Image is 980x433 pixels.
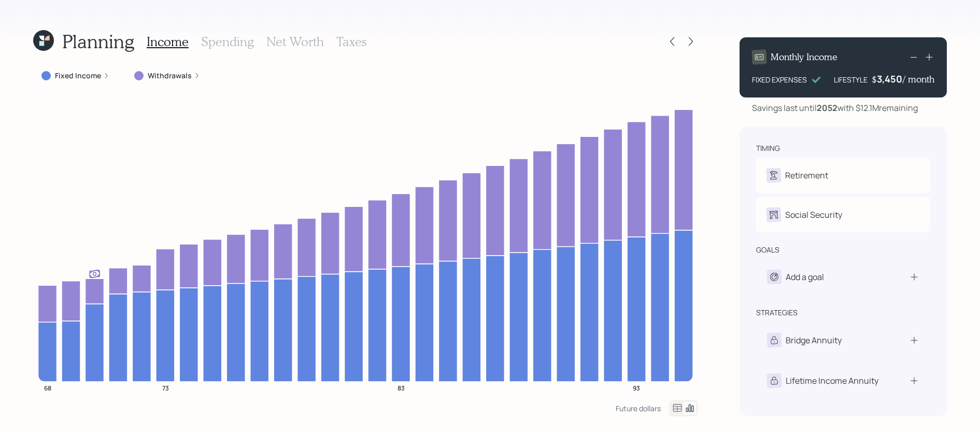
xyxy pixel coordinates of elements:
[756,143,780,153] div: timing
[336,34,366,49] h3: Taxes
[756,245,779,255] div: goals
[771,51,837,63] h4: Monthly Income
[903,74,934,85] h4: / month
[633,383,640,392] tspan: 93
[147,34,189,49] h3: Income
[752,74,807,85] div: FIXED EXPENSES
[148,71,192,81] label: Withdrawals
[786,374,878,387] div: Lifetime Income Annuity
[872,74,877,85] h4: $
[877,73,903,85] div: 3,450
[162,383,169,392] tspan: 73
[44,383,51,392] tspan: 68
[201,34,254,49] h3: Spending
[62,30,134,52] h1: Planning
[756,308,798,318] div: strategies
[785,208,842,221] div: Social Security
[55,71,101,81] label: Fixed Income
[834,74,868,85] div: LIFESTYLE
[752,102,918,114] div: Savings last until with $12.1M remaining
[616,403,661,413] div: Future dollars
[786,271,824,283] div: Add a goal
[397,383,405,392] tspan: 83
[785,169,828,181] div: Retirement
[266,34,324,49] h3: Net Worth
[817,102,837,114] b: 2052
[786,334,842,346] div: Bridge Annuity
